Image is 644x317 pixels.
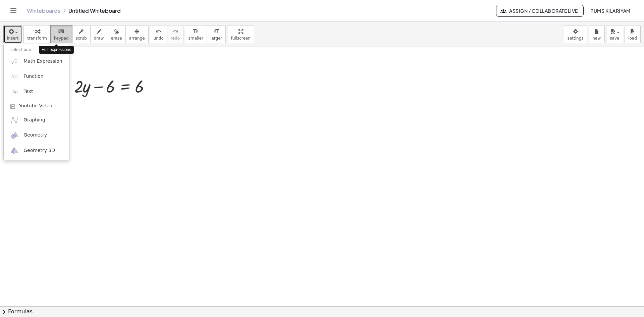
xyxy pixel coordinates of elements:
[564,25,587,43] button: settings
[592,36,601,41] span: new
[7,36,18,41] span: insert
[172,28,178,36] i: redo
[4,69,69,84] a: Function
[167,25,183,43] button: redoredo
[19,103,52,109] span: Youtube Video
[4,54,69,69] a: Math Expression
[185,25,207,43] button: format_sizesmaller
[213,28,219,36] i: format_size
[155,28,162,36] i: undo
[610,36,619,41] span: save
[193,28,199,36] i: format_size
[10,146,19,155] img: ggb-3d.svg
[227,25,254,43] button: fullscreen
[27,7,60,14] a: Whiteboards
[107,25,125,43] button: erase
[628,36,637,41] span: load
[94,36,104,41] span: draw
[606,25,623,43] button: save
[23,88,33,95] span: Text
[4,113,69,128] a: Graphing
[154,36,164,41] span: undo
[3,25,22,43] button: insert
[4,128,69,143] a: Geometry
[111,36,122,41] span: erase
[8,5,19,16] button: Toggle navigation
[72,25,91,43] button: scrub
[10,116,19,124] img: ggb-graphing.svg
[568,36,584,41] span: settings
[502,8,578,14] span: Assign / Collaborate Live
[27,36,47,41] span: transform
[171,36,180,41] span: redo
[625,25,641,43] button: load
[10,131,19,140] img: ggb-geometry.svg
[585,5,636,17] button: Pums kilariyam
[23,73,44,80] span: Function
[210,36,222,41] span: larger
[150,25,167,43] button: undoundo
[23,58,62,65] span: Math Expression
[23,132,47,139] span: Geometry
[590,8,631,14] span: Pums kilariyam
[10,57,19,65] img: sqrt_x.png
[23,117,45,123] span: Graphing
[129,36,145,41] span: arrange
[54,36,69,41] span: keypad
[4,84,69,99] a: Text
[90,25,108,43] button: draw
[58,28,64,36] i: keyboard
[23,147,55,154] span: Geometry 3D
[10,88,19,96] img: Aa.png
[496,5,584,17] button: Assign / Collaborate Live
[4,143,69,158] a: Geometry 3D
[76,36,87,41] span: scrub
[4,99,69,113] a: Youtube Video
[50,25,72,43] button: keyboardkeypad
[589,25,605,43] button: new
[189,36,203,41] span: smaller
[207,25,226,43] button: format_sizelarger
[125,25,149,43] button: arrange
[10,72,19,81] img: f_x.png
[39,46,74,54] div: Edit expressions
[4,46,69,54] li: select one:
[231,36,250,41] span: fullscreen
[23,25,51,43] button: transform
